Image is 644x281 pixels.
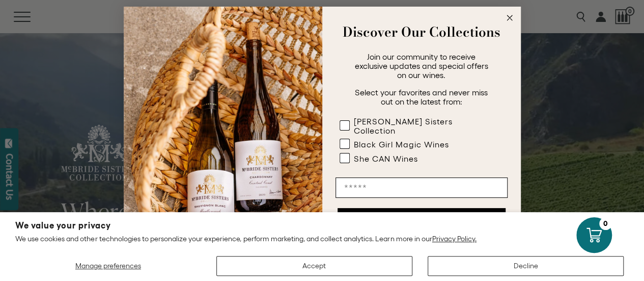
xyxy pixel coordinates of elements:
[354,154,418,163] div: She CAN Wines
[15,234,629,243] p: We use cookies and other technologies to personalize your experience, perform marketing, and coll...
[599,217,612,230] div: 0
[355,52,488,80] span: Join our community to receive exclusive updates and special offers on our wines.
[354,117,487,135] div: [PERSON_NAME] Sisters Collection
[75,262,141,270] span: Manage preferences
[124,7,322,274] img: 42653730-7e35-4af7-a99d-12bf478283cf.jpeg
[354,140,449,149] div: Black Girl Magic Wines
[15,221,629,230] h2: We value your privacy
[216,256,412,276] button: Accept
[355,88,488,106] span: Select your favorites and never miss out on the latest from:
[338,208,506,228] button: SIGN ME UP!
[432,235,477,243] a: Privacy Policy.
[343,22,500,42] strong: Discover Our Collections
[15,256,201,276] button: Manage preferences
[428,256,624,276] button: Decline
[503,12,516,24] button: Close dialog
[335,177,508,198] input: Email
